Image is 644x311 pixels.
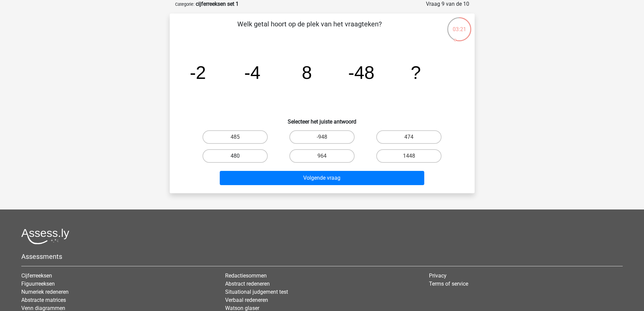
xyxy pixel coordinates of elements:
[181,19,438,39] p: Welk getal hoort op de plek van het vraagteken?
[21,272,52,279] a: Cijferreeksen
[21,252,623,261] h5: Assessments
[190,62,206,83] tspan: -2
[376,130,442,144] label: 474
[225,289,288,295] a: Situational judgement test
[181,113,464,125] h6: Selecteer het juiste antwoord
[289,130,355,144] label: -948
[21,289,69,295] a: Numeriek redeneren
[202,130,268,144] label: 485
[411,62,421,83] tspan: ?
[376,149,442,163] label: 1448
[196,1,239,7] strong: cijferreeksen set 1
[21,297,66,303] a: Abstracte matrices
[429,272,447,279] a: Privacy
[225,272,267,279] a: Redactiesommen
[225,297,268,303] a: Verbaal redeneren
[21,281,55,287] a: Figuurreeksen
[175,2,194,7] small: Categorie:
[302,62,312,83] tspan: 8
[289,149,355,163] label: 964
[21,228,69,244] img: Assessly logo
[429,281,468,287] a: Terms of service
[220,171,424,185] button: Volgende vraag
[225,281,270,287] a: Abstract redeneren
[447,17,472,34] div: 03:21
[202,149,268,163] label: 480
[244,62,260,83] tspan: -4
[348,62,375,83] tspan: -48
